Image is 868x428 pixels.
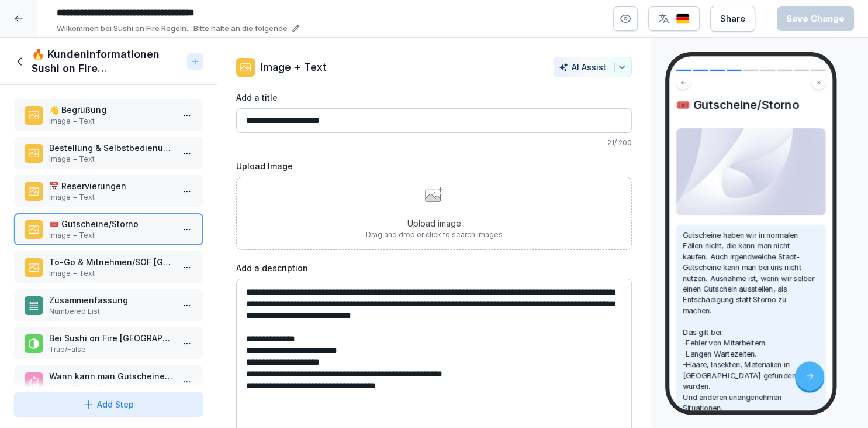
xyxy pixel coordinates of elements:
[83,398,134,410] div: Add Step
[14,327,203,359] div: Bei Sushi on Fire [GEOGRAPHIC_DATA], darf man To-Go bestellen.True/False
[32,47,182,76] h1: 🔥 Kundeninformationen Sushi on Fire [GEOGRAPHIC_DATA]
[720,12,745,25] div: Share
[49,230,172,241] p: Image + Text
[676,13,690,25] img: de.svg
[14,365,203,398] div: Wann kann man Gutscheine ausstellen?Single Choice Quiz
[49,154,172,165] p: Image + Text
[366,217,503,230] p: Upload image
[676,98,825,112] h4: 🎟️ Gutscheine/Storno
[49,294,172,306] p: Zusammenfassung
[14,213,203,245] div: 🎟️ Gutscheine/StornoImage + Text
[49,180,172,192] p: 📅 Reservierungen
[49,306,172,317] p: Numbered List
[49,142,172,154] p: Bestellung & Selbstbedienung
[236,138,632,148] p: 21 / 200
[49,268,172,279] p: Image + Text
[236,160,632,172] label: Upload Image
[49,344,172,355] p: True/False
[49,332,172,344] p: Bei Sushi on Fire [GEOGRAPHIC_DATA], darf man To-Go bestellen.
[49,104,172,116] p: 👋 Begrüßung
[49,116,172,126] p: Image + Text
[683,230,819,413] p: Gutscheine haben wir in normalen Fällen nicht, die kann man nicht kaufen. Auch irgendwelche Stadt...
[14,99,203,131] div: 👋 BegrüßungImage + Text
[49,192,172,203] p: Image + Text
[786,12,845,25] div: Save Change
[676,128,825,215] img: Image and Text preview image
[49,218,172,230] p: 🎟️ Gutscheine/Storno
[57,23,288,35] p: Wilkommen bei Sushi on Fire Regeln... Bitte halte an die folgende
[366,230,503,240] p: Drag and drop or click to search images
[261,59,327,75] p: Image + Text
[49,370,172,382] p: Wann kann man Gutscheine ausstellen?
[236,91,632,104] label: Add a title
[14,137,203,169] div: Bestellung & SelbstbedienungImage + Text
[236,262,632,274] label: Add a description
[14,175,203,207] div: 📅 ReservierungenImage + Text
[710,6,755,32] button: Share
[49,256,172,268] p: To-Go & Mitnehmen/SOF [GEOGRAPHIC_DATA]
[777,6,854,31] button: Save Change
[14,251,203,283] div: To-Go & Mitnehmen/SOF [GEOGRAPHIC_DATA]Image + Text
[14,392,203,417] button: Add Step
[554,57,632,77] button: AI Assist
[14,289,203,321] div: ZusammenfassungNumbered List
[559,62,627,72] div: AI Assist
